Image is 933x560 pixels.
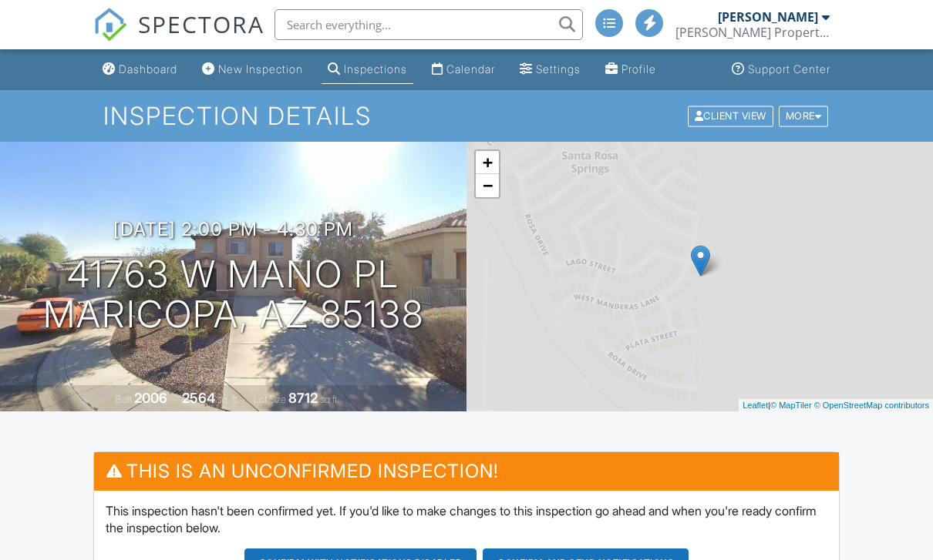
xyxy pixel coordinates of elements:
[275,9,583,40] input: Search everything...
[113,219,353,240] h3: [DATE] 2:00 pm - 4:30 pm
[43,254,424,336] h1: 41763 W Mano Pl Maricopa, AZ 85138
[599,55,662,84] a: Profile
[814,401,929,410] a: © OpenStreetMap contributors
[119,62,177,75] div: Dashboard
[288,390,318,406] div: 8712
[718,9,818,25] div: [PERSON_NAME]
[320,394,339,405] span: sq.ft.
[514,55,587,84] a: Settings
[536,62,581,75] div: Settings
[726,55,837,84] a: Support Center
[106,502,827,537] p: This inspection hasn't been confirmed yet. If you'd like to make changes to this inspection go ah...
[446,62,495,75] div: Calendar
[688,106,773,126] div: Client View
[743,401,768,410] a: Leaflet
[182,390,215,406] div: 2564
[476,151,499,174] a: Zoom in
[779,106,829,126] div: More
[675,25,830,40] div: Patterson Property Inspections
[254,394,286,405] span: Lot Size
[426,55,501,84] a: Calendar
[621,62,656,75] div: Profile
[134,390,167,406] div: 2006
[103,102,830,129] h1: Inspection Details
[196,55,309,84] a: New Inspection
[93,21,264,53] a: SPECTORA
[476,174,499,197] a: Zoom out
[686,109,777,121] a: Client View
[770,401,812,410] a: © MapTiler
[218,62,303,75] div: New Inspection
[93,8,127,42] img: The Best Home Inspection Software - Spectora
[217,394,239,405] span: sq. ft.
[96,55,184,84] a: Dashboard
[115,394,132,405] span: Built
[748,62,830,75] div: Support Center
[739,399,933,412] div: |
[344,62,407,75] div: Inspections
[322,55,413,84] a: Inspections
[94,452,839,490] h3: This is an Unconfirmed Inspection!
[138,8,264,40] span: SPECTORA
